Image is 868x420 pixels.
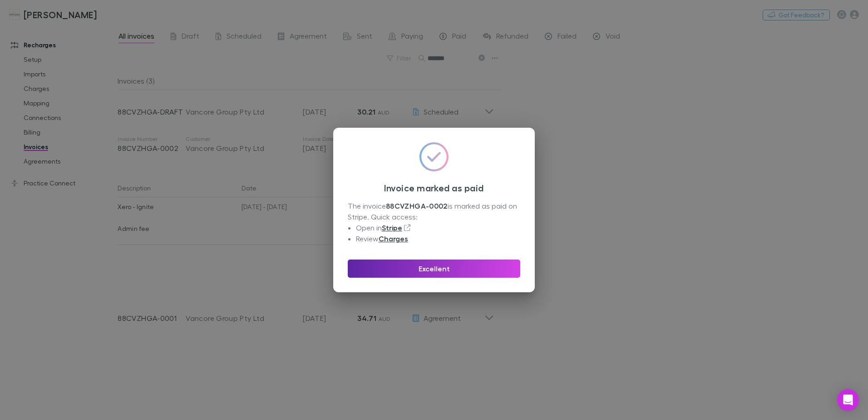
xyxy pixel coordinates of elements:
h3: Invoice marked as paid [348,182,520,193]
li: Open in [356,222,520,233]
div: The invoice is marked as paid on Stripe. Quick access: [348,200,520,244]
img: GradientCheckmarkIcon.svg [419,142,449,171]
button: Excellent [348,260,520,278]
a: Stripe [382,223,402,232]
strong: 88CVZHGA-0002 [386,201,448,210]
div: Open Intercom Messenger [837,389,859,411]
li: Review [356,233,520,244]
a: Charges [379,234,408,243]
